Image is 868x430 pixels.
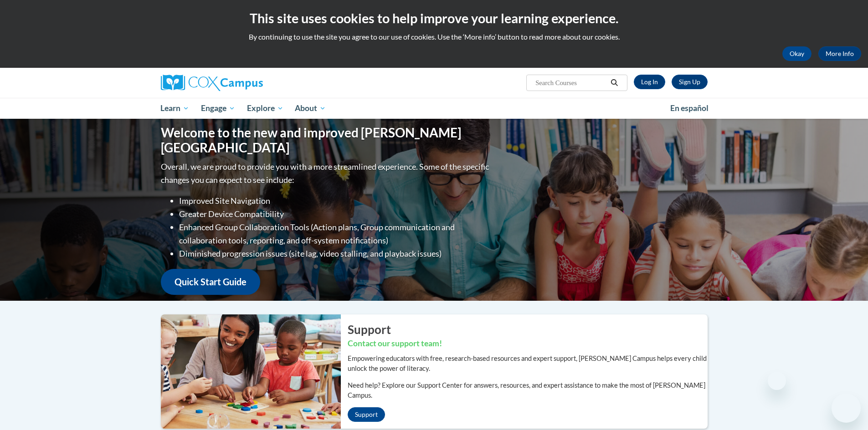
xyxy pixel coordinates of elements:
p: Need help? Explore our Support Center for answers, resources, and expert assistance to make the m... [348,380,708,400]
li: Improved Site Navigation [179,194,491,207]
iframe: Close message [768,372,786,390]
a: Learn [155,98,195,119]
li: Greater Device Compatibility [179,207,491,221]
a: En español [664,99,714,118]
button: Okay [782,46,812,61]
a: Cox Campus [161,75,334,91]
a: Register [672,75,708,89]
a: Quick Start Guide [161,269,260,295]
input: Search Courses [534,77,607,88]
p: Overall, we are proud to provide you with a more streamlined experience. Some of the specific cha... [161,160,491,187]
img: ... [154,314,341,428]
h2: Support [348,321,708,338]
a: Engage [195,98,241,119]
p: Empowering educators with free, research-based resources and expert support, [PERSON_NAME] Campus... [348,354,708,374]
img: Cox Campus [161,75,263,91]
a: Explore [241,98,289,119]
li: Enhanced Group Collaboration Tools (Action plans, Group communication and collaboration tools, re... [179,221,491,247]
iframe: Button to launch messaging window [832,394,861,423]
span: Engage [201,103,235,114]
div: Main menu [147,98,721,119]
h1: Welcome to the new and improved [PERSON_NAME][GEOGRAPHIC_DATA] [161,125,491,156]
h3: Contact our support team! [348,338,708,349]
li: Diminished progression issues (site lag, video stalling, and playback issues) [179,247,491,260]
span: Learn [160,103,189,114]
span: Explore [247,103,283,114]
button: Search [607,77,621,88]
p: By continuing to use the site you agree to our use of cookies. Use the ‘More info’ button to read... [7,32,861,42]
span: En español [670,103,709,113]
a: About [289,98,332,119]
h2: This site uses cookies to help improve your learning experience. [7,9,861,27]
a: Log In [634,75,665,89]
span: About [295,103,326,114]
a: More Info [818,46,861,61]
a: Support [348,407,385,422]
